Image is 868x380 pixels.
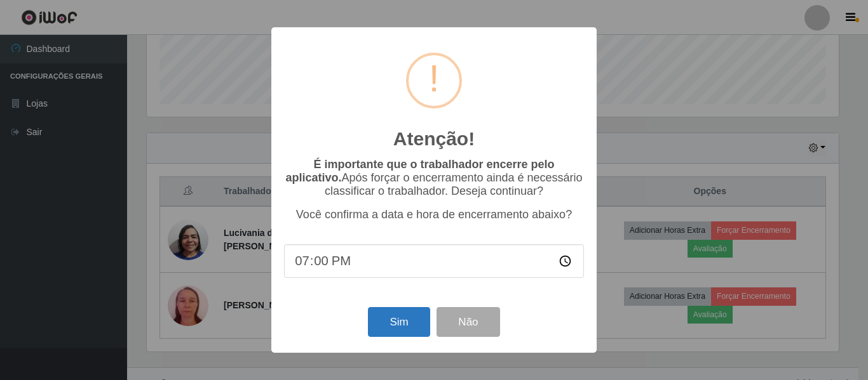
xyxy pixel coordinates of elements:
[284,208,584,221] p: Você confirma a data e hora de encerramento abaixo?
[437,307,499,337] button: Não
[285,158,554,184] b: É importante que o trabalhador encerre pelo aplicativo.
[284,158,584,198] p: Após forçar o encerramento ainda é necessário classificar o trabalhador. Deseja continuar?
[393,128,475,150] h2: Atenção!
[368,307,430,337] button: Sim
